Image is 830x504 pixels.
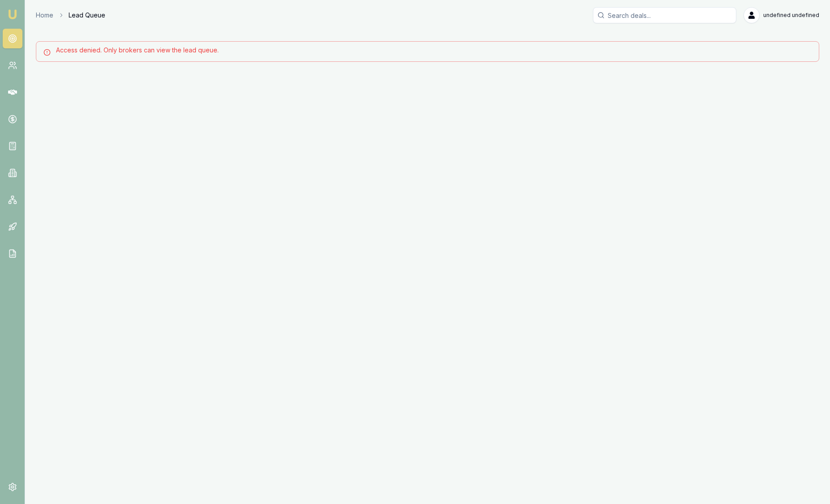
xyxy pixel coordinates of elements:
a: Home [36,11,53,20]
img: emu-icon-u.png [7,9,18,20]
nav: breadcrumb [36,11,105,20]
span: Lead Queue [69,11,105,20]
span: undefined undefined [763,12,819,19]
input: Search deals [593,7,736,23]
div: Access denied. Only brokers can view the lead queue. [43,46,812,55]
